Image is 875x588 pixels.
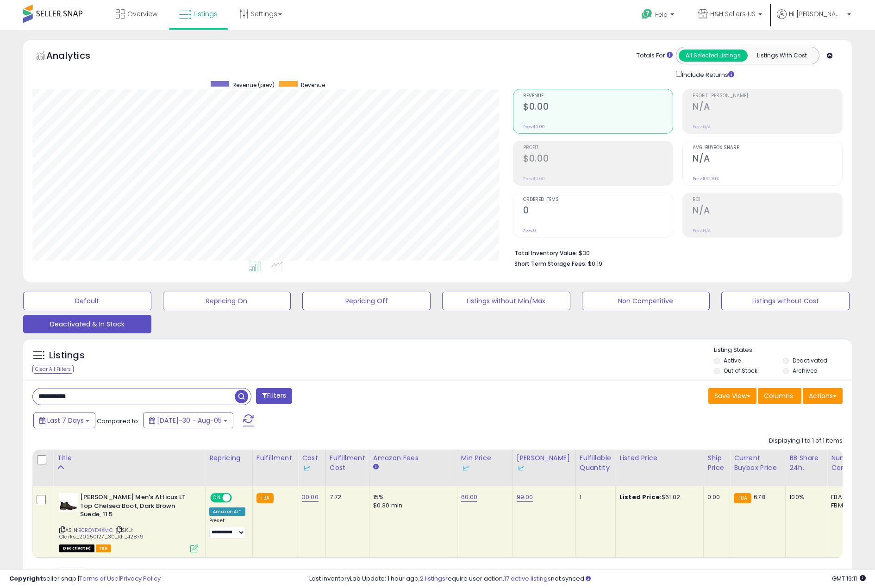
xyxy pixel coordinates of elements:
[655,11,668,19] span: Help
[714,346,851,355] p: Listing States:
[523,124,545,130] small: Prev: $0.00
[46,49,108,64] h5: Analytics
[256,453,294,463] div: Fulfillment
[517,463,526,473] img: InventoryLab Logo
[517,493,533,502] a: 99.00
[769,437,843,445] div: Displaying 1 to 1 of 1 items
[194,9,218,19] span: Listings
[517,463,572,473] div: Some or all of the values in this column are provided from Inventory Lab.
[256,388,292,404] button: Filters
[120,574,161,583] a: Privacy Policy
[693,197,842,202] span: ROI
[23,292,151,310] button: Default
[461,453,509,473] div: Min Price
[9,574,43,583] strong: Copyright
[59,526,144,540] span: | SKU: Clarks_20250127_30_KF_42879
[97,417,139,425] span: Compared to:
[619,453,700,463] div: Listed Price
[442,292,570,310] button: Listings without Min/Max
[80,493,193,521] b: [PERSON_NAME] Men's Atticus LT Top Chelsea Boot, Dark Brown Suede, 11.5
[461,463,509,473] div: Some or all of the values in this column are provided from Inventory Lab.
[669,69,745,80] div: Include Returns
[777,9,851,30] a: Hi [PERSON_NAME]
[754,493,766,501] span: 67.8
[514,247,836,258] li: $30
[679,50,748,62] button: All Selected Listings
[580,493,608,501] div: 1
[59,493,78,512] img: 31wIVx0uAIL._SL40_.jpg
[637,51,673,60] div: Totals For
[302,453,322,473] div: Cost
[831,493,862,501] div: FBA: 0
[724,357,741,364] label: Active
[789,453,823,473] div: BB Share 24h.
[157,416,222,425] span: [DATE]-30 - Aug-05
[302,463,322,473] div: Some or all of the values in this column are provided from Inventory Lab.
[693,101,842,114] h2: N/A
[302,493,319,502] a: 30.00
[634,1,683,30] a: Help
[47,416,84,425] span: Last 7 Days
[523,176,545,181] small: Prev: $0.00
[523,94,673,99] span: Revenue
[523,145,673,150] span: Profit
[831,501,862,510] div: FBM: 1
[693,145,842,150] span: Avg. Buybox Share
[127,9,157,19] span: Overview
[707,453,726,473] div: Ship Price
[523,228,536,233] small: Prev: 0
[420,574,445,583] a: 2 listings
[523,101,673,114] h2: $0.00
[793,357,827,364] label: Deactivated
[9,575,161,583] div: seller snap | |
[209,507,245,516] div: Amazon AI *
[143,413,233,428] button: [DATE]-30 - Aug-05
[256,493,274,503] small: FBA
[764,391,793,400] span: Columns
[309,575,866,583] div: Last InventoryLab Update: 1 hour ago, require user action, not synced.
[789,9,844,19] span: Hi [PERSON_NAME]
[373,501,450,510] div: $0.30 min
[209,518,245,538] div: Preset:
[831,453,865,473] div: Num of Comp.
[758,388,801,404] button: Columns
[580,453,612,473] div: Fulfillable Quantity
[211,494,223,502] span: ON
[619,493,662,501] b: Listed Price:
[734,453,781,473] div: Current Buybox Price
[373,463,379,471] small: Amazon Fees.
[693,124,711,130] small: Prev: N/A
[514,260,587,268] b: Short Term Storage Fees:
[514,249,577,257] b: Total Inventory Value:
[49,349,85,362] h5: Listings
[231,494,245,502] span: OFF
[523,197,673,202] span: Ordered Items
[32,365,74,374] div: Clear All Filters
[523,205,673,218] h2: 0
[693,176,719,181] small: Prev: 100.00%
[59,493,198,551] div: ASIN:
[523,153,673,166] h2: $0.00
[461,463,470,473] img: InventoryLab Logo
[78,526,113,534] a: B0BQYD4XMC
[832,574,866,583] span: 2025-08-13 19:11 GMT
[461,493,478,502] a: 60.00
[693,153,842,166] h2: N/A
[517,453,572,473] div: [PERSON_NAME]
[803,388,843,404] button: Actions
[789,493,820,501] div: 100%
[504,574,551,583] a: 17 active listings
[588,259,602,268] span: $0.19
[582,292,710,310] button: Non Competitive
[330,453,365,473] div: Fulfillment Cost
[641,8,653,20] i: Get Help
[302,463,311,473] img: InventoryLab Logo
[708,388,756,404] button: Save View
[23,315,151,333] button: Deactivated & In Stock
[707,493,723,501] div: 0.00
[693,94,842,99] span: Profit [PERSON_NAME]
[209,453,249,463] div: Repricing
[693,205,842,218] h2: N/A
[96,544,112,552] span: FBA
[59,544,94,552] span: All listings that are unavailable for purchase on Amazon for any reason other than out-of-stock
